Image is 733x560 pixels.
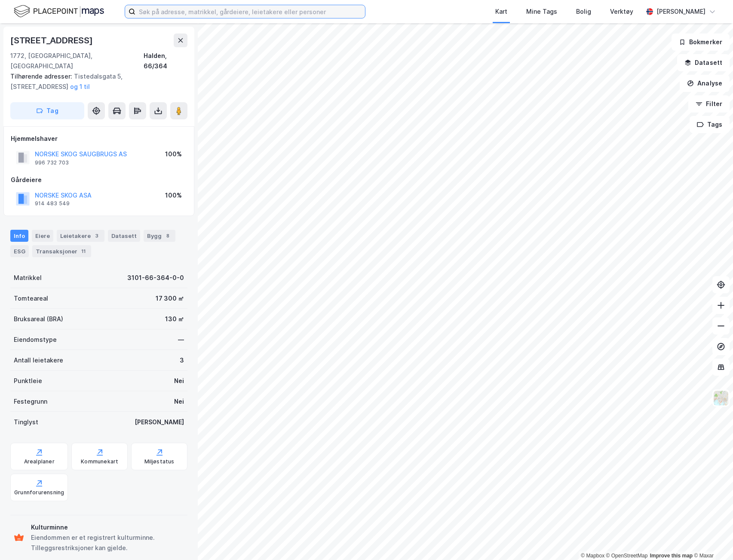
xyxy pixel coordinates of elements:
a: Improve this map [650,553,693,559]
div: 8 [163,231,172,240]
button: Tag [10,102,84,119]
div: Matrikkel [14,273,42,283]
div: Hjemmelshaver [11,134,187,144]
img: logo.f888ab2527a4732fd821a326f86c7f29.svg [14,4,104,19]
div: 914 483 549 [35,200,70,207]
div: Miljøstatus [144,458,175,465]
div: [STREET_ADDRESS] [10,33,95,47]
div: Gårdeiere [11,175,187,185]
div: Tomteareal [14,293,48,304]
iframe: Chat Widget [690,519,733,560]
div: 3 [92,231,101,240]
a: OpenStreetMap [606,553,648,559]
button: Datasett [677,54,730,71]
div: Eiendommen er et registrert kulturminne. Tilleggsrestriksjoner kan gjelde. [31,533,184,553]
div: Grunnforurensning [14,489,64,496]
div: ESG [10,245,29,257]
div: 1772, [GEOGRAPHIC_DATA], [GEOGRAPHIC_DATA] [10,51,144,71]
div: Punktleie [14,376,42,386]
div: Tistedalsgata 5, [STREET_ADDRESS] [10,71,181,92]
button: Tags [690,116,730,133]
div: Bolig [576,6,591,17]
div: Eiere [32,230,53,242]
div: — [178,335,184,345]
div: 3101-66-364-0-0 [127,273,184,283]
div: Mine Tags [526,6,557,17]
div: Kart [495,6,507,17]
div: Verktøy [610,6,633,17]
div: Festegrunn [14,396,47,407]
div: [PERSON_NAME] [135,417,184,427]
input: Søk på adresse, matrikkel, gårdeiere, leietakere eller personer [135,5,365,18]
div: 3 [180,355,184,365]
div: [PERSON_NAME] [656,6,705,17]
div: Halden, 66/364 [144,51,187,71]
div: 130 ㎡ [165,314,184,324]
a: Mapbox [581,553,604,559]
div: Antall leietakere [14,355,63,365]
div: Arealplaner [24,458,55,465]
div: Eiendomstype [14,335,57,345]
div: Kommunekart [81,458,118,465]
div: 100% [165,190,182,201]
div: 11 [79,247,88,256]
div: Bygg [144,230,175,242]
div: Kontrollprogram for chat [690,519,733,560]
span: Tilhørende adresser: [10,73,74,80]
div: Info [10,230,28,242]
div: Kulturminne [31,522,184,533]
button: Analyse [680,75,730,92]
div: Transaksjoner [32,245,91,257]
div: 17 300 ㎡ [156,293,184,304]
div: Datasett [108,230,140,242]
div: Bruksareal (BRA) [14,314,63,324]
div: Tinglyst [14,417,38,427]
div: Nei [174,376,184,386]
button: Bokmerker [672,33,730,51]
div: 100% [165,149,182,159]
img: Z [713,390,729,406]
div: Leietakere [57,230,104,242]
div: 996 732 703 [35,159,69,166]
button: Filter [688,95,730,113]
div: Nei [174,396,184,407]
